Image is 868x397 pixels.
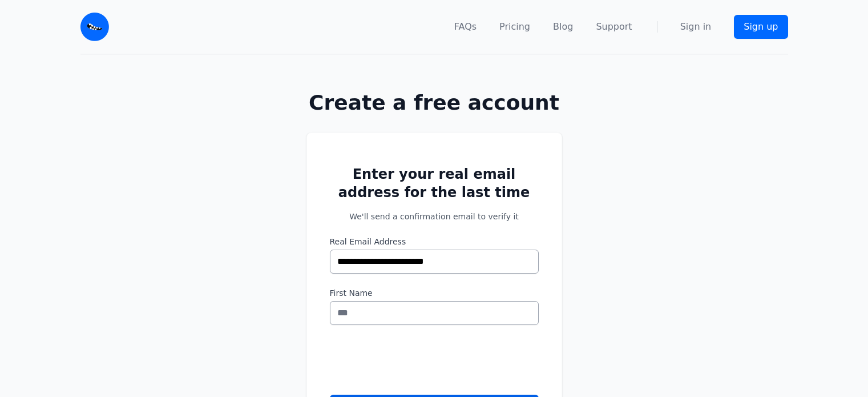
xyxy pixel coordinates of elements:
[734,15,788,39] a: Sign up
[80,13,109,41] img: Email Monster
[680,20,712,34] a: Sign in
[330,287,539,299] label: First Name
[330,211,539,222] p: We'll send a confirmation email to verify it
[499,20,530,34] a: Pricing
[330,165,539,202] h2: Enter your real email address for the last time
[553,20,573,34] a: Blog
[454,20,477,34] a: FAQs
[596,20,632,34] a: Support
[330,339,503,383] iframe: reCAPTCHA
[270,91,599,114] h1: Create a free account
[330,236,539,247] label: Real Email Address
